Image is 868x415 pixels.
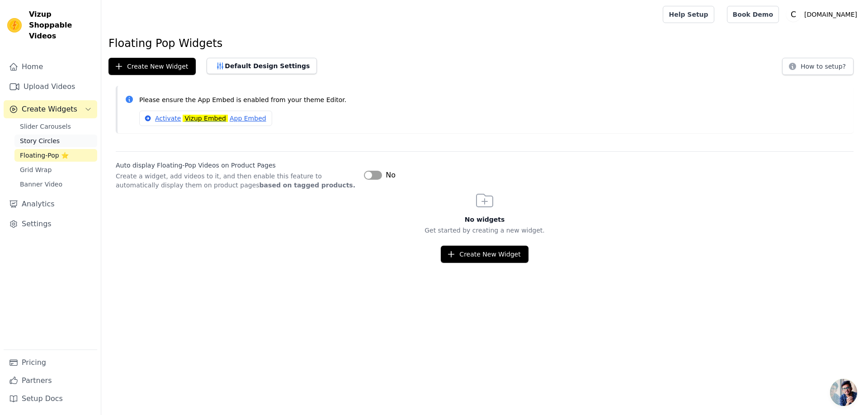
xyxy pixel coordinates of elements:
a: Analytics [4,195,97,213]
a: Floating-Pop ⭐ [14,149,97,162]
a: How to setup? [782,64,854,73]
a: Settings [4,215,97,233]
span: Vizup Shoppable Videos [29,9,94,42]
strong: based on tagged products. [259,182,355,189]
span: No [386,170,396,181]
button: C [DOMAIN_NAME] [786,6,861,23]
a: Pricing [4,354,97,372]
mark: Vizup Embed [183,115,228,122]
span: Create Widgets [22,104,77,115]
a: Slider Carousels [14,120,97,133]
p: Get started by creating a new widget. [101,226,868,235]
a: Upload Videos [4,78,97,96]
text: C [791,10,796,19]
span: Floating-Pop ⭐ [20,151,69,160]
a: Grid Wrap [14,163,97,176]
span: Grid Wrap [20,165,52,174]
button: Default Design Settings [207,58,317,74]
div: Open chat [830,379,857,406]
button: Create New Widget [441,246,528,263]
button: Create Widgets [4,100,97,118]
span: Slider Carousels [20,122,71,131]
a: Home [4,58,97,76]
p: Please ensure the App Embed is enabled from your theme Editor. [139,95,846,105]
a: Setup Docs [4,390,97,408]
a: Partners [4,372,97,390]
a: Book Demo [727,6,779,23]
h1: Floating Pop Widgets [108,36,861,51]
a: Story Circles [14,135,97,147]
a: ActivateVizup EmbedApp Embed [139,111,272,126]
a: Banner Video [14,178,97,191]
button: How to setup? [782,58,854,75]
p: [DOMAIN_NAME] [801,6,861,23]
label: Auto display Floating-Pop Videos on Product Pages [116,161,357,170]
p: Create a widget, add videos to it, and then enable this feature to automatically display them on ... [116,172,357,190]
button: No [364,170,396,181]
span: Banner Video [20,180,62,189]
a: Help Setup [663,6,714,23]
button: Create New Widget [108,58,196,75]
span: Story Circles [20,136,60,145]
h3: No widgets [101,215,868,224]
img: Vizup [7,18,22,33]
